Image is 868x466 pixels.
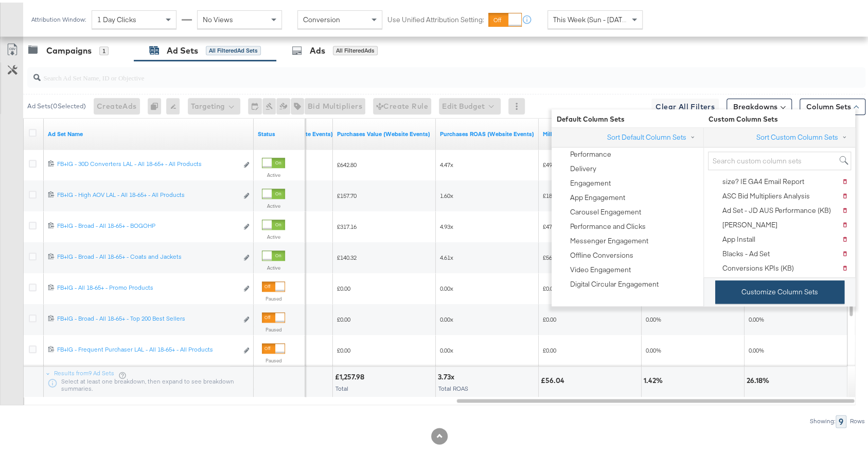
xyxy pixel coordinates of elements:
[646,313,661,321] span: 0.00%
[337,127,432,136] a: The total value of the purchase actions tracked by your Custom Audience pixel on your website aft...
[203,12,233,22] span: No Views
[57,188,238,199] a: FB+IG - High AOV LAL - All 18-65+ - All Products
[48,127,250,136] a: Your Ad Set name.
[438,382,468,390] span: Total ROAS
[570,190,625,200] div: App Engagement
[849,415,865,422] div: Rows
[440,344,453,352] span: 0.00x
[337,220,357,228] span: £317.16
[570,234,648,243] div: Messenger Engagement
[310,42,325,54] div: Ads
[438,370,457,379] div: 3.73x
[722,246,770,256] div: Blacks - Ad Set
[333,43,378,53] div: All Filtered Ads
[607,129,699,140] button: Sort Default Column Sets
[262,355,285,361] label: Paused
[703,112,778,122] span: Custom Column Sets
[440,127,535,136] a: The total value of the purchase actions divided by spend tracked by your Custom Audience pixel on...
[708,149,851,168] input: Search custom column sets
[543,220,559,228] span: £47.75
[57,343,238,351] div: FB+IG - Frequent Purchaser LAL - All 18-65+ - All Products
[303,12,340,22] span: Conversion
[57,250,238,261] a: FB+IG - Broad - All 18-65+ - Coats and Jackets
[656,98,715,111] span: Clear All Filters
[570,277,659,287] div: Digital Circular Engagement
[756,129,851,140] button: Sort Custom Column Sets
[836,412,846,425] div: 9
[543,127,637,136] a: ga transaction divided by ga rev
[41,61,789,81] input: Search Ad Set Name, ID or Objective
[31,13,86,21] div: Attribution Window:
[57,157,238,165] div: FB+IG - 30D Converters LAL - All 18-65+ - All Products
[722,261,794,271] div: Conversions KPIs (KB)
[97,12,136,22] span: 1 Day Clicks
[570,205,641,214] div: Carousel Engagement
[570,147,611,157] div: Performance
[262,293,285,299] label: Paused
[440,158,453,166] span: 4.47x
[262,324,285,330] label: Paused
[262,231,285,238] label: Active
[337,158,357,166] span: £642.80
[722,232,755,242] div: App Install
[570,219,646,229] div: Performance and Clicks
[715,278,844,301] button: Customize Column Sets
[57,188,238,196] div: FB+IG - High AOV LAL - All 18-65+ - All Products
[440,220,453,228] span: 4.93x
[337,313,350,321] span: £0.00
[570,176,611,186] div: Engagement
[57,219,238,230] a: FB+IG - Broad - All 18-65+ - BOGOHP
[553,12,630,22] span: This Week (Sun - [DATE])
[727,96,792,112] button: Breakdowns
[440,251,453,259] span: 4.61x
[57,312,238,320] div: FB+IG - Broad - All 18-65+ - Top 200 Best Sellers
[57,219,238,227] div: FB+IG - Broad - All 18-65+ - BOGOHP
[543,282,556,290] span: £0.00
[99,44,109,53] div: 1
[57,312,238,323] a: FB+IG - Broad - All 18-65+ - Top 200 Best Sellers
[148,95,166,112] div: 0
[570,262,631,272] div: Video Engagement
[387,12,484,22] label: Use Unified Attribution Setting:
[440,189,453,197] span: 1.60x
[57,157,238,168] a: FB+IG - 30D Converters LAL - All 18-65+ - All Products
[809,415,836,422] div: Showing:
[541,373,568,383] div: £56.04
[722,174,804,184] div: size? IE GA4 Email Report
[335,370,367,379] div: £1,257.98
[57,281,238,292] a: FB+IG - All 18-65+ - Promo Products
[749,313,764,321] span: 0.00%
[57,343,238,354] a: FB+IG - Frequent Purchaser LAL - All 18-65+ - All Products
[262,262,285,269] label: Active
[722,203,831,213] div: Ad Set - JD AUS Performance (KB)
[337,282,350,290] span: £0.00
[543,158,559,166] span: £49.70
[440,313,453,321] span: 0.00x
[722,189,810,198] div: ASC Bid Multipliers Analysis
[543,251,559,259] span: £56.25
[543,189,562,197] span: £185.00
[651,96,719,112] button: Clear All Filters
[543,313,556,321] span: £0.00
[27,99,86,108] div: Ad Sets ( 0 Selected)
[800,96,865,112] button: Column Sets
[262,169,285,176] label: Active
[543,344,556,352] span: £0.00
[167,42,198,54] div: Ad Sets
[440,282,453,290] span: 0.00x
[646,344,661,352] span: 0.00%
[644,373,666,383] div: 1.42%
[57,281,238,289] div: FB+IG - All 18-65+ - Promo Products
[747,373,772,383] div: 26.18%
[335,382,348,390] span: Total
[57,250,238,258] div: FB+IG - Broad - All 18-65+ - Coats and Jackets
[570,248,633,258] div: Offline Conversions
[570,161,596,171] div: Delivery
[206,43,261,53] div: All Filtered Ad Sets
[749,344,764,352] span: 0.00%
[337,189,357,197] span: £157.70
[258,127,301,136] a: Shows the current state of your Ad Set.
[722,218,777,227] div: [PERSON_NAME]
[262,200,285,207] label: Active
[552,112,703,122] span: Default Column Sets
